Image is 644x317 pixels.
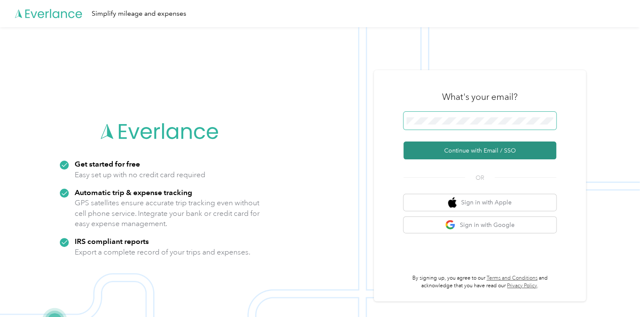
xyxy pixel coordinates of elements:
button: google logoSign in with Google [403,217,556,233]
button: apple logoSign in with Apple [403,194,556,211]
a: Terms and Conditions [487,275,538,281]
h3: What's your email? [442,91,518,103]
p: Export a complete record of your trips and expenses. [75,247,250,258]
a: Privacy Policy [507,283,537,289]
strong: Automatic trip & expense tracking [75,188,192,197]
p: By signing up, you agree to our and acknowledge that you have read our . [403,275,556,289]
strong: IRS compliant reports [75,237,149,246]
img: google logo [445,220,456,230]
p: GPS satellites ensure accurate trip tracking even without cell phone service. Integrate your bank... [75,198,260,229]
p: Easy set up with no credit card required [75,170,205,180]
img: apple logo [448,197,456,208]
button: Continue with Email / SSO [403,142,556,159]
strong: Get started for free [75,159,140,168]
div: Simplify mileage and expenses [92,8,186,19]
span: OR [465,173,495,182]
